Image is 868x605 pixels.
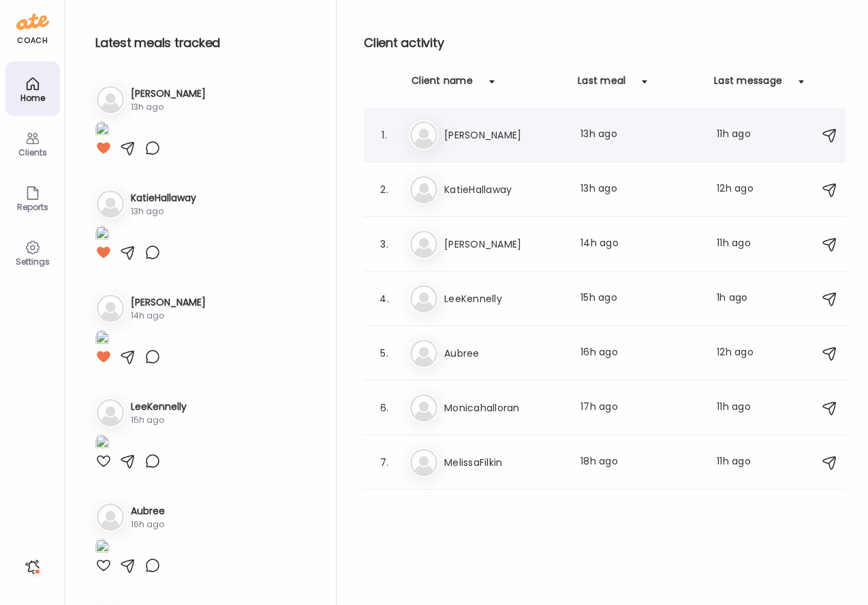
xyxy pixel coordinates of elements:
[580,400,700,416] div: 17h ago
[376,291,392,307] div: 4.
[131,518,165,531] div: 16h ago
[714,74,782,95] div: Last message
[444,236,564,252] h3: [PERSON_NAME]
[717,127,770,143] div: 11h ago
[97,399,124,426] img: bg-avatar-default.svg
[131,87,206,101] h3: [PERSON_NAME]
[444,400,564,416] h3: Monicahalloran
[410,449,437,476] img: bg-avatar-default.svg
[95,121,109,140] img: images%2Fl67D44Vthpd089YgrxJ7KX67eLv2%2FPc5vTbb3AuVLQVwRvqFU%2FXtw70xguT0inYtXJBpkJ_1080
[580,181,700,198] div: 13h ago
[410,285,437,312] img: bg-avatar-default.svg
[376,127,392,143] div: 1.
[410,231,437,258] img: bg-avatar-default.svg
[410,340,437,367] img: bg-avatar-default.svg
[8,203,57,211] div: Reports
[131,295,206,310] h3: [PERSON_NAME]
[131,400,187,414] h3: LeeKennelly
[8,93,57,102] div: Home
[444,181,564,198] h3: KatieHallaway
[364,33,846,53] h2: Client activity
[95,330,109,349] img: images%2F3uhfZ2PFGJZYrMrxNNuwAN7HSJX2%2Fo6mxZ1BcoyiUTCurtgBo%2FdsF75rnBvEoAgfPkewai_1080
[131,310,206,322] div: 14h ago
[131,191,196,205] h3: KatieHallaway
[717,236,770,252] div: 11h ago
[717,400,770,416] div: 11h ago
[376,345,392,361] div: 5.
[376,454,392,471] div: 7.
[97,295,124,322] img: bg-avatar-default.svg
[97,190,124,218] img: bg-avatar-default.svg
[376,236,392,252] div: 3.
[410,394,437,422] img: bg-avatar-default.svg
[412,74,473,95] div: Client name
[580,291,700,307] div: 15h ago
[580,345,700,361] div: 16h ago
[717,454,770,471] div: 11h ago
[717,181,770,198] div: 12h ago
[410,176,437,203] img: bg-avatar-default.svg
[580,127,700,143] div: 13h ago
[97,503,124,531] img: bg-avatar-default.svg
[410,121,437,149] img: bg-avatar-default.svg
[444,291,564,307] h3: LeeKennelly
[131,101,206,113] div: 13h ago
[16,11,49,33] img: ate
[131,504,165,518] h3: Aubree
[717,291,770,307] div: 1h ago
[8,257,57,266] div: Settings
[580,236,700,252] div: 14h ago
[8,148,57,157] div: Clients
[580,454,700,471] div: 18h ago
[717,345,770,361] div: 12h ago
[131,414,187,426] div: 15h ago
[95,33,314,53] h2: Latest meals tracked
[17,35,48,46] div: coach
[95,226,109,244] img: images%2FvdBX62ROobQrfKOkvLTtjLCNzBE2%2FeDMlcG0IkdCncwqAwZrR%2FqsuTNLvG2goH4jwspJl9_1080
[95,539,109,557] img: images%2FlgJLgQZAQxY3slk2NlWcDn7l6023%2FYbn9bWSdayKUXycQE7lD%2FudB0u0vzldoc95AQWT0A_1080
[95,434,109,453] img: images%2FdT6ontL06Vd1sxj5TUS71aUiQca2%2FmU0nYx6LC0jzpDuSyb30%2F97NYCTjvUHVWiAm5fHiP_1080
[97,86,124,113] img: bg-avatar-default.svg
[376,400,392,416] div: 6.
[578,74,625,95] div: Last meal
[444,127,564,143] h3: [PERSON_NAME]
[444,345,564,361] h3: Aubree
[131,205,196,218] div: 13h ago
[444,454,564,471] h3: MelissaFilkin
[376,181,392,198] div: 2.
